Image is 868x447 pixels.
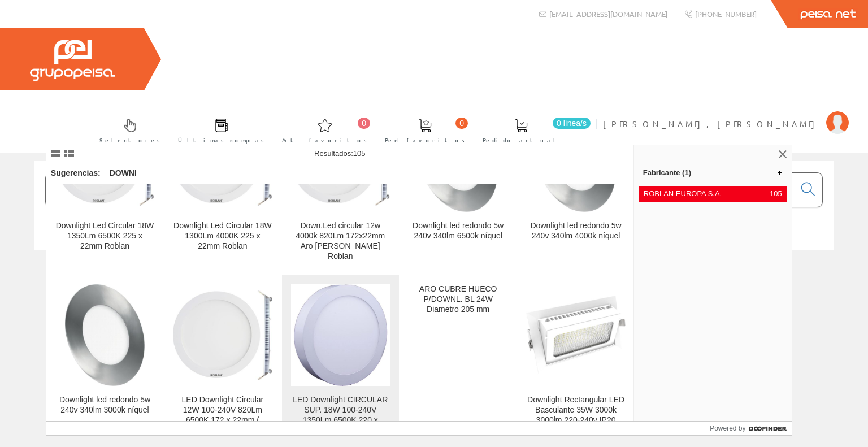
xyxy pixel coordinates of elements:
a: Down.Led circular 12w 4000k 820Lm 172x22mm Aro Blanco Roblan Down.Led circular 12w 4000k 820Lm 17... [282,101,399,275]
div: l [105,163,141,184]
span: Art. favoritos [282,134,367,146]
img: Downlight led redondo 5w 240v 340lm 3000k níquel [65,284,145,386]
a: Selectores [88,109,166,150]
div: Downlight Led Circular 18W 1350Lm 6500K 225 x 22mm Roblan [55,221,154,251]
a: [PERSON_NAME], [PERSON_NAME] [603,109,849,120]
span: Powered by [710,423,745,433]
a: Downlight led redondo 5w 240v 340lm 6500k níquel Downlight led redondo 5w 240v 340lm 6500k níquel [400,101,517,275]
div: Sugerencias: [46,166,103,181]
strong: DOWN [110,168,134,177]
span: 0 línea/s [553,118,591,129]
span: Últimas compras [178,134,264,146]
div: LED Downlight CIRCULAR SUP. 18W 100-240V 1350Lm 6500K 220 x [291,395,390,426]
div: Downlight led redondo 5w 240v 340lm 4000k níquel [526,221,625,241]
span: ROBLAN EUROPA S.A. [644,189,765,199]
a: ARO CUBRE HUECO P/DOWNL. BL 24W Diametro 205 mm [400,275,517,439]
span: 105 [353,149,366,158]
img: Downlight Rectangular LED Basculante 35W 3000k 3000lm 220-240v IP20 [526,296,625,375]
span: [EMAIL_ADDRESS][DOMAIN_NAME] [549,9,667,19]
span: Pedido actual [483,134,559,146]
span: Ped. favoritos [385,134,465,146]
span: [PERSON_NAME], [PERSON_NAME] [603,118,821,129]
div: ARO CUBRE HUECO P/DOWNL. BL 24W Diametro 205 mm [409,284,507,315]
img: LED Downlight Circular 12W 100-240V 820Lm 6500K 172 x 22mm ( [173,290,272,380]
a: LED Downlight CIRCULAR SUP. 18W 100-240V 1350Lm 6500K 220 x LED Downlight CIRCULAR SUP. 18W 100-2... [282,275,399,439]
a: Downlight led redondo 5w 240v 340lm 3000k níquel Downlight led redondo 5w 240v 340lm 3000k níquel [46,275,163,439]
span: Resultados: [314,149,365,158]
a: Powered by [710,422,792,435]
a: Downlight led redondo 5w 240v 340lm 4000k níquel Downlight led redondo 5w 240v 340lm 4000k níquel [517,101,634,275]
a: Fabricante (1) [634,163,792,181]
div: © Grupo Peisa [34,264,834,274]
div: Downlight led redondo 5w 240v 340lm 6500k níquel [409,221,507,241]
img: LED Downlight CIRCULAR SUP. 18W 100-240V 1350Lm 6500K 220 x [293,284,388,386]
a: Downlight Led Circular 18W 1350Lm 6500K 225 x 22mm Roblan Downlight Led Circular 18W 1350Lm 6500K... [46,101,163,275]
span: Selectores [99,134,160,146]
a: Downlight Rectangular LED Basculante 35W 3000k 3000lm 220-240v IP20 Downlight Rectangular LED Bas... [517,275,634,439]
a: Últimas compras [167,109,270,150]
div: Downlight led redondo 5w 240v 340lm 3000k níquel [55,395,154,415]
span: 105 [770,189,782,199]
div: Downlight Led Circular 18W 1300Lm 4000K 225 x 22mm Roblan [173,221,272,251]
a: Downlight Led Circular 18W 1300Lm 4000K 225 x 22mm Roblan Downlight Led Circular 18W 1300Lm 4000K... [164,101,281,275]
div: Downlight Rectangular LED Basculante 35W 3000k 3000lm 220-240v IP20 [526,395,625,426]
span: 0 [455,118,468,129]
span: [PHONE_NUMBER] [695,9,757,19]
a: LED Downlight Circular 12W 100-240V 820Lm 6500K 172 x 22mm ( LED Downlight Circular 12W 100-240V ... [164,275,281,439]
div: Down.Led circular 12w 4000k 820Lm 172x22mm Aro [PERSON_NAME] Roblan [291,221,390,262]
span: 0 [358,118,370,129]
img: Grupo Peisa [30,40,115,81]
div: LED Downlight Circular 12W 100-240V 820Lm 6500K 172 x 22mm ( [173,395,272,426]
